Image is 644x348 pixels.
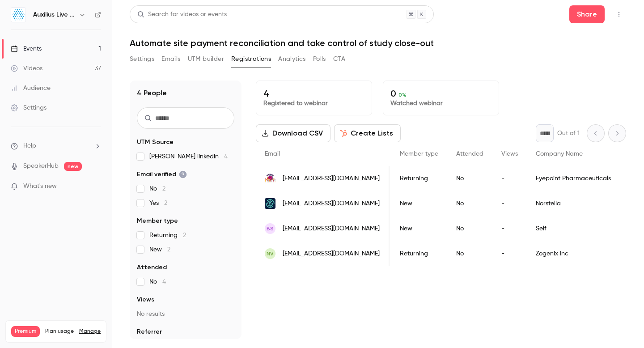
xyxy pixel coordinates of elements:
div: New [391,216,447,241]
button: Settings [130,52,154,66]
span: No [149,184,165,193]
div: No [447,166,492,191]
div: - [492,166,527,191]
span: Help [23,141,36,151]
button: Share [569,5,605,23]
div: Self [527,216,620,241]
p: Registered to webinar [263,99,364,108]
span: Attended [137,263,167,272]
p: 0 [390,88,491,99]
span: NV [267,250,274,258]
a: Manage [79,328,101,335]
div: Returning [391,241,447,266]
button: Polls [313,52,326,66]
span: [PERSON_NAME] linkedin [149,152,228,161]
span: Premium [11,326,40,337]
span: UTM Source [137,138,174,147]
span: Returning [149,231,186,240]
span: New [149,245,170,254]
span: Views [501,151,518,157]
span: 2 [167,246,170,253]
button: Emails [161,52,180,66]
span: Email verified [137,170,187,179]
p: 4 [263,88,364,99]
button: Create Lists [334,124,401,142]
p: Watched webinar [390,99,491,108]
span: [EMAIL_ADDRESS][DOMAIN_NAME] [283,174,380,183]
li: help-dropdown-opener [11,141,101,151]
span: Referrer [137,327,162,336]
span: 4 [162,279,166,285]
div: Eyepoint Pharmaceuticals [527,166,620,191]
span: Email [265,151,280,157]
h6: Auxilius Live Sessions [33,10,75,19]
span: 0 % [398,92,407,98]
span: 2 [164,200,167,206]
span: [EMAIL_ADDRESS][DOMAIN_NAME] [283,224,380,233]
span: Attended [456,151,483,157]
div: Norstella [527,191,620,216]
div: No [447,216,492,241]
span: What's new [23,182,57,191]
img: norstella.com [265,198,275,209]
div: Returning [391,166,447,191]
h1: Automate site payment reconciliation and take control of study close-out [130,38,626,48]
img: Auxilius Live Sessions [11,8,25,22]
div: - [492,241,527,266]
span: Member type [137,216,178,225]
span: new [64,162,82,171]
img: eyepointpharma.com [265,173,275,184]
span: Member type [400,151,438,157]
button: CTA [333,52,345,66]
div: Videos [11,64,42,73]
span: Yes [149,199,167,208]
div: Settings [11,103,47,112]
button: Analytics [278,52,306,66]
h1: 4 People [137,88,167,98]
span: 2 [183,232,186,238]
span: 2 [162,186,165,192]
div: No [447,241,492,266]
span: [EMAIL_ADDRESS][DOMAIN_NAME] [283,199,380,208]
span: [EMAIL_ADDRESS][DOMAIN_NAME] [283,249,380,259]
div: - [492,191,527,216]
iframe: Noticeable Trigger [90,182,101,191]
span: Plan usage [45,328,74,335]
span: BS [267,225,274,233]
div: Zogenix Inc [527,241,620,266]
span: Views [137,295,154,304]
div: Search for videos or events [137,10,227,19]
span: Company Name [536,151,583,157]
div: Events [11,44,42,53]
p: No results [137,310,234,318]
div: - [492,216,527,241]
p: Out of 1 [557,129,580,138]
a: SpeakerHub [23,161,59,171]
button: Registrations [231,52,271,66]
div: Audience [11,84,51,93]
div: New [391,191,447,216]
button: Download CSV [256,124,330,142]
div: No [447,191,492,216]
span: No [149,277,166,286]
button: UTM builder [188,52,224,66]
span: 4 [224,153,228,160]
